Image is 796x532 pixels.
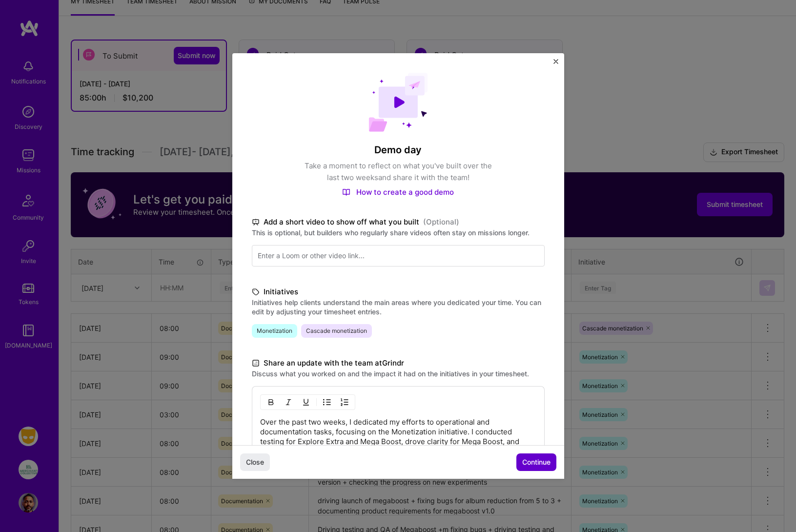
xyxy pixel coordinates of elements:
[252,369,545,378] label: Discuss what you worked on and the impact it had on the initiatives in your timesheet.
[522,457,551,467] span: Continue
[252,216,545,228] label: Add a short video to show off what you built
[252,357,545,369] label: Share an update with the team at Grindr
[301,324,372,338] span: Cascade monetization
[553,59,558,69] button: Close
[516,453,556,471] button: Continue
[252,143,545,156] h4: Demo day
[342,188,350,196] img: How to create a good demo
[323,398,331,406] img: UL
[252,298,545,316] label: Initiatives help clients understand the main areas where you dedicated your time. You can edit by...
[252,228,545,237] label: This is optional, but builders who regularly share videos often stay on missions longer.
[302,398,310,406] img: Underline
[316,396,317,408] img: Divider
[252,286,545,298] label: Initiatives
[368,73,428,132] img: Demo day
[252,358,260,369] i: icon DocumentBlack
[423,216,459,228] span: (Optional)
[341,398,348,406] img: OL
[252,324,297,338] span: Monetization
[342,187,454,197] a: How to create a good demo
[252,245,545,266] input: Enter a Loom or other video link...
[246,457,264,467] span: Close
[240,453,270,471] button: Close
[285,398,292,406] img: Italic
[260,417,536,525] p: Over the past two weeks, I dedicated my efforts to operational and documentation tasks, focusing ...
[252,217,260,228] i: icon TvBlack
[252,286,260,298] i: icon TagBlack
[267,398,275,406] img: Bold
[301,160,496,184] p: Take a moment to reflect on what you've built over the last two weeks and share it with the team!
